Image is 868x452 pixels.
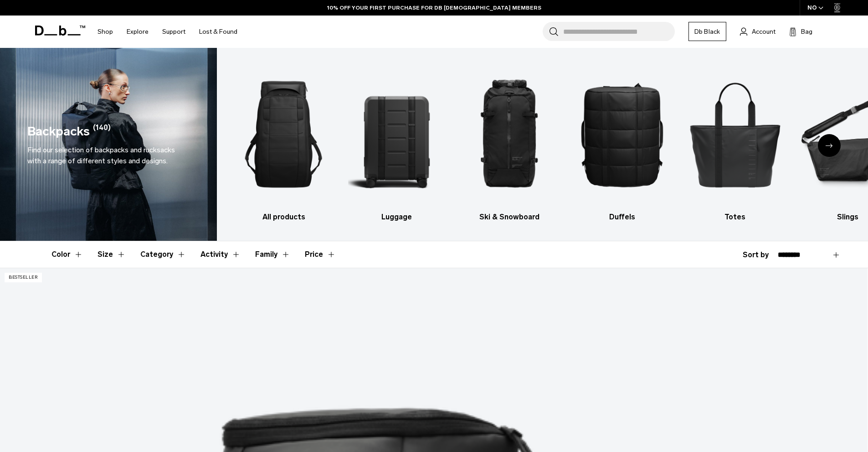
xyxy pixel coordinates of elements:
span: Bag [801,27,812,36]
button: Bag [789,26,812,37]
button: Toggle Filter [255,241,290,268]
a: Db Black [688,22,726,41]
h3: Ski & Snowboard [461,212,558,223]
nav: Main Navigation [91,16,244,48]
h3: Totes [687,212,784,223]
h3: Luggage [348,212,445,223]
a: Db Ski & Snowboard [461,62,558,223]
button: Toggle Filter [98,241,126,268]
button: Toggle Filter [51,241,83,268]
h3: All products [235,212,332,223]
button: Toggle Filter [200,241,241,268]
p: Bestseller [5,273,42,282]
a: Explore [127,16,149,48]
img: Db [687,62,784,207]
h1: Backpacks [27,122,90,141]
img: Db [574,62,671,207]
a: Db All products [235,62,332,223]
span: (140) [93,122,111,141]
li: 3 / 10 [461,62,558,223]
a: Shop [98,16,113,48]
div: Next slide [818,134,841,157]
a: 10% OFF YOUR FIRST PURCHASE FOR DB [DEMOGRAPHIC_DATA] MEMBERS [327,4,541,12]
a: Db Luggage [348,62,445,223]
button: Toggle Price [305,241,336,268]
li: 1 / 10 [235,62,332,223]
button: Toggle Filter [140,241,186,268]
span: Find our selection of backpacks and rucksacks with a range of different styles and designs. [27,145,175,165]
h3: Duffels [574,212,671,223]
li: 5 / 10 [687,62,784,223]
li: 2 / 10 [348,62,445,223]
a: Lost & Found [199,16,237,48]
a: Support [162,16,185,48]
a: Db Duffels [574,62,671,223]
a: Account [740,26,776,37]
a: Db Totes [687,62,784,223]
img: Db [348,62,445,207]
img: Db [235,62,332,207]
span: Account [752,27,776,36]
li: 4 / 10 [574,62,671,223]
img: Db [461,62,558,207]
